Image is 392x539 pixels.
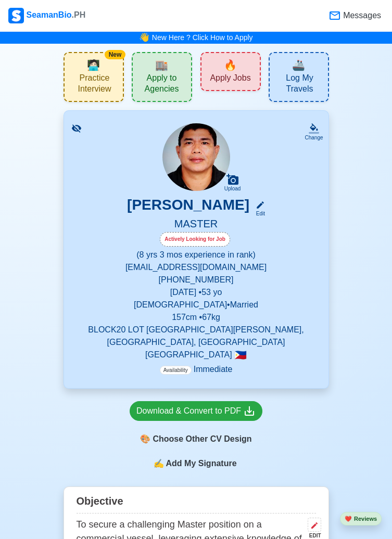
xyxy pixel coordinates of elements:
[72,10,86,19] span: .PH
[136,405,256,418] div: Download & Convert to PDF
[274,73,326,97] span: Log My Travels
[77,349,316,361] p: [GEOGRAPHIC_DATA]
[77,249,316,261] p: (8 yrs 3 mos experience in rank)
[8,8,85,23] div: SeamanBio
[137,30,151,45] span: bell
[140,433,150,445] span: paint
[130,429,262,449] div: Choose Other CV Design
[160,363,233,376] p: Immediate
[345,516,352,522] span: heart
[87,57,100,73] span: interview
[135,73,189,97] span: Apply to Agencies
[210,73,250,86] span: Apply Jobs
[77,217,316,232] h5: MASTER
[305,134,323,142] div: Change
[77,299,316,311] p: [DEMOGRAPHIC_DATA] • Married
[152,33,253,42] a: New Here ? Click How to Apply
[153,457,163,470] span: sign
[340,512,382,526] button: heartReviews
[163,457,238,470] span: Add My Signature
[292,57,305,73] span: travel
[160,232,230,247] div: Actively Looking for Job
[77,491,316,514] div: Objective
[127,196,249,217] h3: [PERSON_NAME]
[77,286,316,299] p: [DATE] • 53 yo
[234,350,247,360] span: 🇵🇭
[224,186,241,192] div: Upload
[105,50,125,59] div: New
[155,57,168,73] span: agencies
[224,57,237,73] span: new
[160,366,192,375] span: Availability
[251,210,265,217] div: Edit
[77,274,316,286] p: [PHONE_NUMBER]
[8,8,24,23] img: Logo
[130,401,262,421] a: Download & Convert to PDF
[341,9,381,22] span: Messages
[77,311,316,324] p: 157 cm • 67 kg
[77,324,316,349] p: BLOCK20 LOT [GEOGRAPHIC_DATA][PERSON_NAME], [GEOGRAPHIC_DATA], [GEOGRAPHIC_DATA]
[69,73,121,97] span: Practice Interview
[77,261,316,274] p: [EMAIL_ADDRESS][DOMAIN_NAME]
